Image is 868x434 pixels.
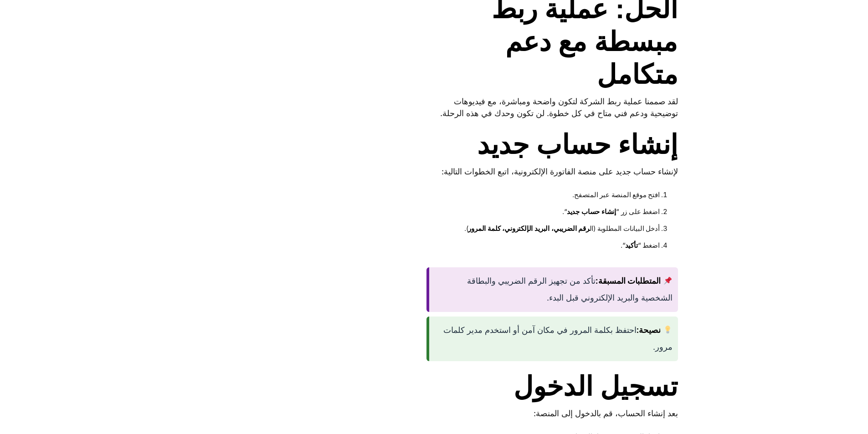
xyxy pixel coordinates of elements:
strong: إنشاء حساب جديد [567,208,616,215]
p: لإنشاء حساب جديد على منصة الفاتورة الإلكترونية، اتبع الخطوات التالية: [426,166,678,178]
li: افتح موقع المنصة عبر المتصفح. [443,187,659,204]
strong: تأكيد [625,241,638,249]
li: أدخل البيانات المطلوبة (ال ). [443,220,659,237]
img: 📌 [664,277,672,285]
div: احتفظ بكلمة المرور في مكان آمن أو استخدم مدير كلمات مرور. [426,317,678,361]
li: اضغط “ “. [443,237,659,254]
strong: رقم الضريبي، البريد الإلكتروني، كلمة المرور [468,225,589,232]
strong: نصيحة: [637,326,661,335]
img: 💡 [664,326,672,334]
div: تأكد من تجهيز الرقم الضريبي والبطاقة الشخصية والبريد الإلكتروني قبل البدء. [426,267,678,312]
span: تسجيل الدخول [514,370,678,403]
strong: المتطلبات المسبقة: [596,276,661,286]
span: إنشاء حساب جديد [477,128,678,161]
p: بعد إنشاء الحساب، قم بالدخول إلى المنصة: [426,408,678,419]
p: لقد صممنا عملية ربط الشركة لتكون واضحة ومباشرة، مع فيديوهات توضيحية ودعم فني متاح في كل خطوة. لن ... [426,96,678,119]
li: اضغط على زر “ “. [443,204,659,220]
